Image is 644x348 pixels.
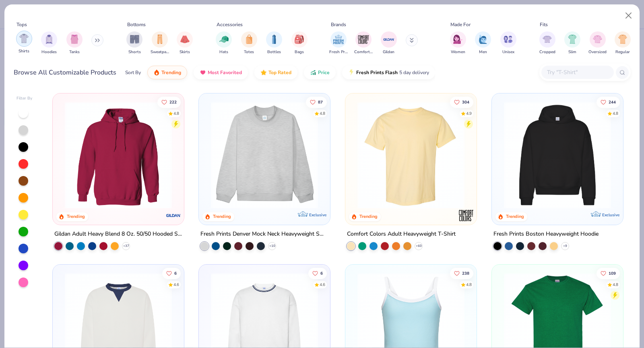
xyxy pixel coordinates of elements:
button: filter button [16,31,32,55]
button: Fresh Prints Flash5 day delivery [342,66,435,79]
button: Like [162,267,181,279]
span: Exclusive [602,212,619,217]
div: filter for Unisex [500,31,516,55]
div: filter for Tanks [66,31,83,55]
div: filter for Sweatpants [151,31,169,55]
img: Regular Image [618,35,627,44]
div: Gildan Adult Heavy Blend 8 Oz. 50/50 Hooded Sweatshirt [54,229,182,239]
div: filter for Bottles [266,31,282,55]
img: Bags Image [295,35,303,44]
button: filter button [177,31,193,55]
span: 238 [462,271,469,275]
span: 222 [169,100,177,104]
img: 91acfc32-fd48-4d6b-bdad-a4c1a30ac3fc [500,101,615,209]
span: 5 day delivery [399,68,429,77]
span: Men [479,49,487,55]
input: Try "T-Shirt" [546,68,608,77]
span: Fresh Prints Flash [356,69,398,76]
span: Trending [161,69,181,76]
div: Filter By [17,95,33,101]
span: Totes [244,49,254,55]
button: Like [597,267,620,279]
img: Tanks Image [70,35,79,44]
button: filter button [354,31,373,55]
button: Price [304,66,336,79]
span: Slim [568,49,576,55]
button: Like [597,96,620,108]
img: Slim Image [568,35,577,44]
div: 4.8 [320,110,326,116]
span: Comfort Colors [354,49,373,55]
span: Regular [615,49,630,55]
div: Browse All Customizable Products [14,68,116,77]
span: Exclusive [309,212,326,217]
button: Like [450,267,473,279]
div: Tops [17,21,27,28]
div: filter for Comfort Colors [354,31,373,55]
div: 4.6 [173,282,179,288]
img: Hats Image [219,35,229,44]
img: Men Image [479,35,487,44]
div: filter for Shirts [16,31,32,54]
img: Unisex Image [504,35,513,44]
img: Totes Image [245,35,254,44]
img: flash.gif [348,69,355,76]
span: 244 [609,100,616,104]
img: Comfort Colors logo [458,207,474,224]
div: filter for Gildan [381,31,397,55]
button: Close [621,8,636,23]
button: filter button [615,31,631,55]
span: Hats [219,49,228,55]
button: filter button [500,31,516,55]
button: Like [306,96,327,108]
img: most_fav.gif [200,69,206,76]
button: filter button [450,31,466,55]
div: Bottoms [127,21,146,28]
div: Sort By [125,69,141,76]
img: 029b8af0-80e6-406f-9fdc-fdf898547912 [353,101,469,209]
span: 109 [609,271,616,275]
span: Gildan [383,49,394,55]
span: + 37 [123,244,129,249]
div: filter for Bags [291,31,308,55]
button: filter button [241,31,257,55]
div: filter for Shorts [126,31,142,55]
button: filter button [66,31,83,55]
span: Most Favorited [208,69,242,76]
img: a164e800-7022-4571-a324-30c76f641635 [175,101,291,209]
span: 6 [321,271,323,275]
img: Comfort Colors Image [357,33,369,46]
button: filter button [539,31,555,55]
img: trending.gif [153,69,160,76]
div: Fresh Prints Boston Heavyweight Hoodie [493,229,599,239]
button: Most Favorited [194,66,248,79]
button: filter button [291,31,308,55]
button: Trending [147,66,187,79]
div: 4.9 [466,110,472,116]
img: Skirts Image [180,35,190,44]
img: Gildan Image [383,33,395,46]
span: Bags [295,49,304,55]
img: Hoodies Image [45,35,54,44]
img: Shirts Image [19,34,29,43]
div: filter for Totes [241,31,257,55]
div: 4.8 [466,282,472,288]
div: filter for Oversized [588,31,607,55]
button: Like [309,267,327,279]
img: 01756b78-01f6-4cc6-8d8a-3c30c1a0c8ac [61,101,176,209]
span: Skirts [180,49,190,55]
button: filter button [588,31,607,55]
div: filter for Hoodies [41,31,57,55]
span: Unisex [502,49,514,55]
button: filter button [151,31,169,55]
img: f5d85501-0dbb-4ee4-b115-c08fa3845d83 [207,101,322,209]
button: filter button [41,31,57,55]
div: filter for Hats [216,31,232,55]
div: 4.6 [320,282,326,288]
span: + 10 [269,244,275,249]
button: Like [450,96,473,108]
div: filter for Skirts [177,31,193,55]
div: filter for Regular [615,31,631,55]
div: Made For [450,21,471,28]
span: Bottles [267,49,281,55]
